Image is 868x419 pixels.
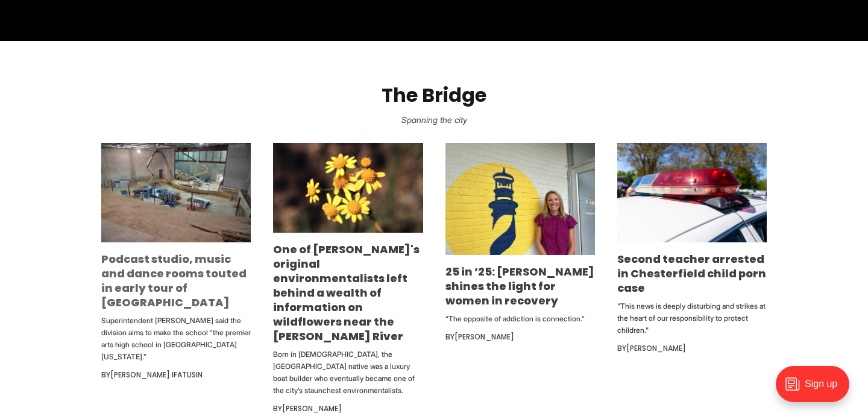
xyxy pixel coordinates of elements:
[19,84,849,107] h2: The Bridge
[273,143,423,233] img: One of Richmond's original environmentalists left behind a wealth of information on wildflowers n...
[282,403,342,414] a: [PERSON_NAME]
[19,112,849,128] p: Spanning the city
[445,143,595,255] img: 25 in ’25: Emily DuBose shines the light for women in recovery
[101,251,247,310] a: Podcast studio, music and dance rooms touted in early tour of [GEOGRAPHIC_DATA]
[626,343,686,353] a: [PERSON_NAME]
[445,330,595,344] div: By
[101,143,251,243] img: Podcast studio, music and dance rooms touted in early tour of new Richmond high school
[445,313,595,325] p: “The opposite of addiction is connection.”
[445,264,594,308] a: 25 in ’25: [PERSON_NAME] shines the light for women in recovery
[617,341,767,356] div: By
[454,332,514,342] a: [PERSON_NAME]
[273,402,423,416] div: By
[273,242,420,344] a: One of [PERSON_NAME]'s original environmentalists left behind a wealth of information on wildflow...
[110,370,203,380] a: [PERSON_NAME] Ifatusin
[273,348,423,397] p: Born in [DEMOGRAPHIC_DATA], the [GEOGRAPHIC_DATA] native was a luxury boat builder who eventually...
[101,315,251,363] p: Superintendent [PERSON_NAME] said the division aims to make the school “the premier arts high sch...
[617,251,766,295] a: Second teacher arrested in Chesterfield child porn case
[617,143,767,242] img: Second teacher arrested in Chesterfield child porn case
[617,300,767,336] p: "This news is deeply disturbing and strikes at the heart of our responsibility to protect children."
[101,368,251,382] div: By
[766,360,868,419] iframe: portal-trigger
